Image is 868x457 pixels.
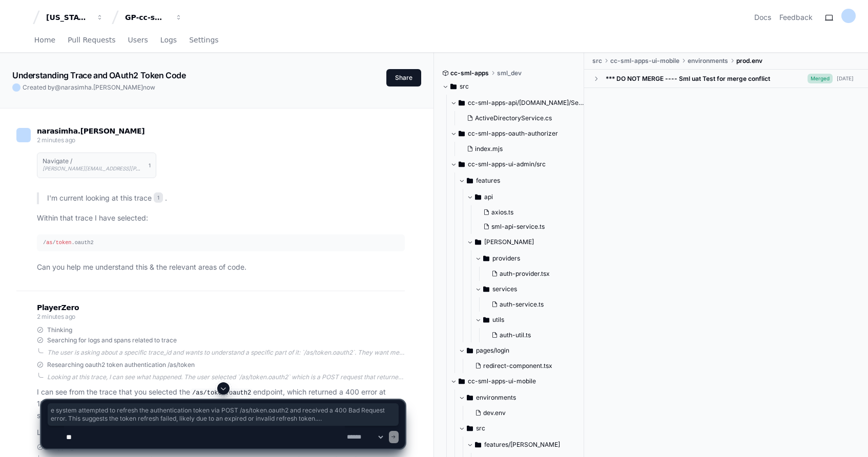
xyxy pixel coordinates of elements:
span: index.mjs [475,145,503,153]
span: auth-service.ts [500,300,544,309]
span: cc-sml-apps-ui-admin/src [468,160,546,168]
p: Within that trace I have selected: [37,212,405,224]
span: cc-sml-apps-api/[DOMAIN_NAME]/Services [468,99,585,107]
button: axios.ts [479,205,578,220]
button: GP-cc-sml-apps [121,8,187,27]
svg: Directory [483,314,489,326]
p: Can you help me understand this & the relevant areas of code. [37,262,405,273]
button: cc-sml-apps-ui-mobile [450,373,585,389]
span: narasimha.[PERSON_NAME] [61,83,143,91]
div: [DATE] [837,75,854,82]
span: cc-sml-apps-ui-mobile [468,377,536,385]
span: redirect-component.tsx [483,362,552,370]
svg: Directory [459,97,465,109]
span: Home [34,37,55,43]
span: PlayerZero [37,304,79,311]
div: [US_STATE] Pacific [46,12,90,23]
button: providers [475,250,585,267]
div: GP-cc-sml-apps [125,12,169,23]
svg: Directory [475,191,481,203]
span: token [56,240,72,246]
app-text-character-animate: Understanding Trace and OAuth2 Token Code [12,70,186,80]
span: 1 [149,161,151,169]
button: cc-sml-apps-api/[DOMAIN_NAME]/Services [450,95,585,111]
button: Feedback [779,12,813,23]
span: now [143,83,155,91]
span: Users [128,37,148,43]
span: [PERSON_NAME][EMAIL_ADDRESS][PERSON_NAME][DOMAIN_NAME] an hour ago [43,165,248,171]
svg: Directory [467,344,473,357]
span: services [492,285,517,293]
span: api [484,193,493,201]
svg: Directory [459,127,465,140]
button: pages/login [459,342,585,359]
h1: Navigate / [43,158,143,164]
span: axios.ts [491,208,513,216]
button: [PERSON_NAME] [467,234,585,250]
span: environments [688,57,728,65]
span: [PERSON_NAME] [484,238,534,246]
svg: Directory [450,80,457,93]
span: 2 minutes ago [37,136,75,144]
div: *** DO NOT MERGE ---- Sml uat Test for merge conflict [606,75,770,83]
span: 2 minutes ago [37,313,75,320]
span: cc-sml-apps [450,69,489,77]
a: Users [128,29,148,52]
span: Created by [23,83,155,92]
span: pages/login [476,346,509,355]
button: auth-service.ts [487,297,578,312]
a: Docs [754,12,771,23]
span: features [476,177,500,185]
span: @ [55,83,61,91]
span: cc-sml-apps-oauth-authorizer [468,129,558,138]
button: index.mjs [463,142,578,156]
a: Home [34,29,55,52]
a: Pull Requests [68,29,115,52]
svg: Directory [475,236,481,248]
a: Settings [189,29,218,52]
button: [US_STATE] Pacific [42,8,108,27]
span: src [460,82,469,91]
button: cc-sml-apps-ui-admin/src [450,156,585,172]
span: e system attempted to refresh the authentication token via POST /as/token.oauth2 and received a 4... [51,406,396,423]
button: auth-util.ts [487,328,578,342]
span: auth-util.ts [500,331,531,339]
span: Researching oauth2 token authentication /as/token [47,361,195,369]
span: Logs [160,37,177,43]
span: prod.env [736,57,762,65]
span: utils [492,316,504,324]
span: 1 [154,192,163,203]
button: auth-provider.tsx [487,267,578,281]
button: ActiveDirectoryService.cs [463,111,578,125]
button: services [475,281,585,297]
span: cc-sml-apps-ui-mobile [610,57,679,65]
span: Settings [189,37,218,43]
svg: Directory [483,252,489,265]
button: Share [386,69,421,86]
button: cc-sml-apps-oauth-authorizer [450,125,585,142]
button: sml-api-service.ts [479,220,578,234]
span: sml-api-service.ts [491,223,545,231]
svg: Directory [459,158,465,170]
span: Merged [808,74,833,83]
span: Searching for logs and spans related to trace [47,336,177,344]
div: / / .oauth2 [43,238,399,247]
span: sml_dev [497,69,522,77]
span: ActiveDirectoryService.cs [475,114,552,122]
button: features [459,172,585,189]
svg: Directory [483,283,489,295]
div: Looking at this trace, I can see what happened. The user selected `/as/token.oauth2` which is a P... [47,373,405,381]
span: Pull Requests [68,37,115,43]
svg: Directory [467,175,473,187]
button: utils [475,312,585,328]
svg: Directory [459,375,465,387]
span: src [592,57,602,65]
button: api [467,189,585,205]
button: src [442,78,576,95]
button: Navigate /[PERSON_NAME][EMAIL_ADDRESS][PERSON_NAME][DOMAIN_NAME] an hour ago1 [37,153,156,178]
a: Logs [160,29,177,52]
span: narasimha.[PERSON_NAME] [37,127,144,135]
div: The user is asking about a specific trace_id and wants to understand a specific part of it: `/as/... [47,349,405,357]
button: redirect-component.tsx [471,359,578,373]
span: as [46,240,52,246]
